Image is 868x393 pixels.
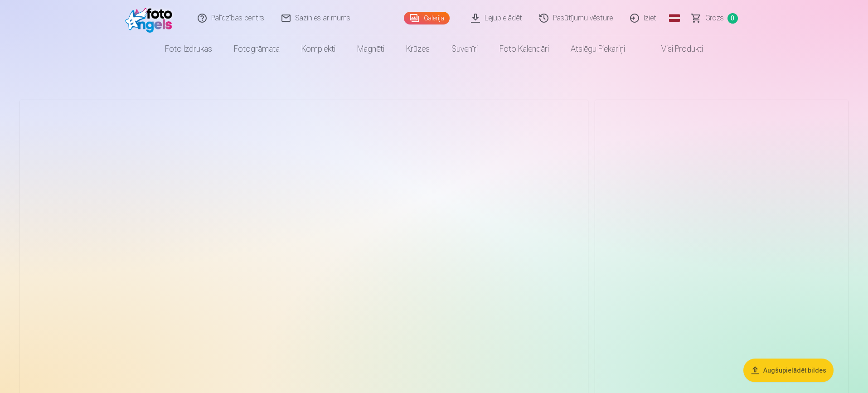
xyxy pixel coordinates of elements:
a: Visi produkti [636,36,714,62]
a: Suvenīri [441,36,489,62]
a: Atslēgu piekariņi [560,36,636,62]
button: Augšupielādēt bildes [743,359,834,382]
a: Komplekti [291,36,346,62]
span: Grozs [705,13,724,24]
img: /fa1 [125,4,177,33]
a: Foto kalendāri [489,36,560,62]
a: Foto izdrukas [154,36,223,62]
a: Krūzes [395,36,441,62]
a: Magnēti [346,36,395,62]
a: Galerija [404,12,450,24]
span: 0 [727,13,738,24]
a: Fotogrāmata [223,36,291,62]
